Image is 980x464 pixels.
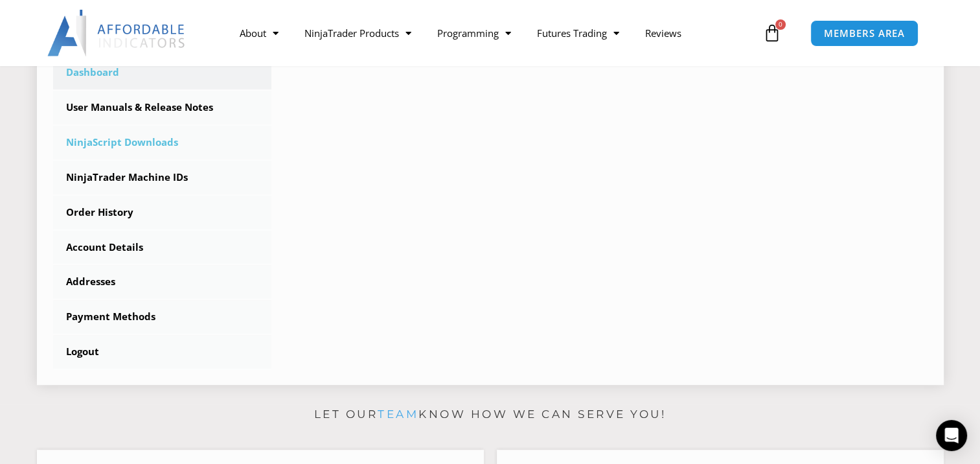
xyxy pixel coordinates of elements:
p: Let our know how we can serve you! [37,404,944,425]
a: Account Details [53,231,272,264]
a: team [378,408,418,421]
a: NinjaTrader Products [291,18,424,48]
a: About [227,18,291,48]
a: 0 [744,14,801,52]
div: Open Intercom Messenger [936,420,967,451]
nav: Menu [227,18,760,48]
span: 0 [775,19,786,30]
span: MEMBERS AREA [824,29,905,38]
a: Order History [53,196,272,229]
a: User Manuals & Release Notes [53,91,272,124]
a: Programming [424,18,524,48]
img: LogoAI | Affordable Indicators – NinjaTrader [47,10,187,56]
a: MEMBERS AREA [810,20,918,47]
a: NinjaTrader Machine IDs [53,161,272,194]
a: Futures Trading [524,18,632,48]
a: Reviews [632,18,694,48]
a: NinjaScript Downloads [53,126,272,159]
a: Logout [53,335,272,369]
a: Addresses [53,265,272,299]
nav: Account pages [53,56,272,369]
a: Dashboard [53,56,272,89]
a: Payment Methods [53,300,272,334]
